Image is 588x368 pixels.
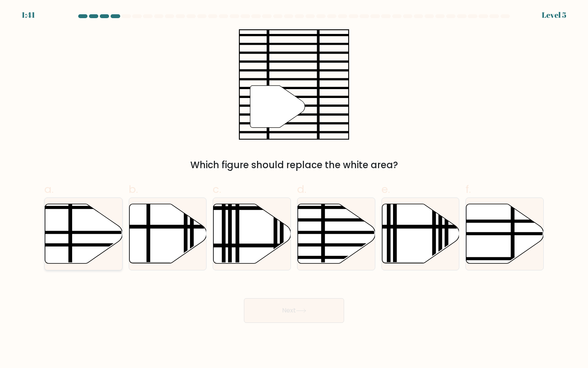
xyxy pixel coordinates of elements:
[381,182,390,197] span: e.
[244,298,344,323] button: Next
[213,182,221,197] span: c.
[297,182,306,197] span: d.
[49,158,539,172] div: Which figure should replace the white area?
[465,182,471,197] span: f.
[44,182,54,197] span: a.
[542,9,566,21] div: Level 5
[129,182,138,197] span: b.
[250,86,305,128] g: "
[22,9,35,21] div: 1:41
